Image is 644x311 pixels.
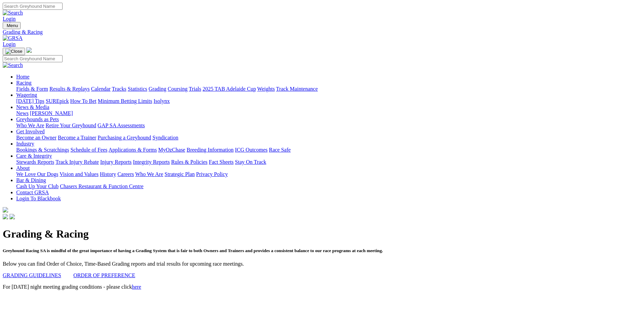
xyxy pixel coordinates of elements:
[16,110,28,116] a: News
[3,55,63,62] input: Search
[7,23,18,28] span: Menu
[16,135,56,140] a: Become an Owner
[98,135,151,140] a: Purchasing a Greyhound
[46,98,69,104] a: SUREpick
[109,147,157,153] a: Applications & Forms
[3,214,8,219] img: facebook.svg
[133,159,170,165] a: Integrity Reports
[117,171,134,177] a: Careers
[152,135,178,140] a: Syndication
[100,171,116,177] a: History
[16,129,45,134] a: Get Involved
[30,110,73,116] a: [PERSON_NAME]
[16,98,641,104] div: Wagering
[3,16,16,22] a: Login
[26,47,32,53] img: logo-grsa-white.png
[59,171,98,177] a: Vision and Values
[209,159,234,165] a: Fact Sheets
[3,228,641,240] h1: Grading & Racing
[3,62,23,68] img: Search
[3,284,141,290] span: For [DATE] night meeting grading conditions - please click
[16,80,31,86] a: Racing
[189,86,201,92] a: Trials
[3,41,16,47] a: Login
[3,3,63,10] input: Search
[3,261,641,267] p: Below you can find Order of Choice, Time-Based Grading reports and trial results for upcoming rac...
[9,214,15,219] img: twitter.svg
[16,86,48,92] a: Fields & Form
[153,98,170,104] a: Isolynx
[3,10,23,16] img: Search
[16,110,641,116] div: News & Media
[128,86,147,92] a: Statistics
[132,284,141,290] a: here
[16,171,58,177] a: We Love Our Dogs
[112,86,126,92] a: Tracks
[16,116,59,122] a: Greyhounds as Pets
[196,171,228,177] a: Privacy Policy
[16,135,641,141] div: Get Involved
[16,92,37,98] a: Wagering
[3,272,61,278] a: GRADING GUIDELINES
[58,135,96,140] a: Become a Trainer
[16,123,641,129] div: Greyhounds as Pets
[165,171,195,177] a: Strategic Plan
[70,98,97,104] a: How To Bet
[235,147,267,153] a: ICG Outcomes
[16,98,44,104] a: [DATE] Tips
[16,159,54,165] a: Stewards Reports
[16,104,49,110] a: News & Media
[16,190,49,195] a: Contact GRSA
[98,123,145,128] a: GAP SA Assessments
[149,86,166,92] a: Grading
[98,98,152,104] a: Minimum Betting Limits
[16,159,641,165] div: Care & Integrity
[171,159,208,165] a: Rules & Policies
[60,183,143,189] a: Chasers Restaurant & Function Centre
[73,272,135,278] a: ORDER OF PREFERENCE
[3,22,21,29] button: Toggle navigation
[16,171,641,177] div: About
[3,48,25,55] button: Toggle navigation
[5,49,22,54] img: Close
[168,86,188,92] a: Coursing
[269,147,290,153] a: Race Safe
[276,86,318,92] a: Track Maintenance
[16,74,29,80] a: Home
[3,248,641,253] h5: Greyhound Racing SA is mindful of the great importance of having a Grading System that is fair to...
[16,183,58,189] a: Cash Up Your Club
[16,141,34,147] a: Industry
[187,147,234,153] a: Breeding Information
[16,183,641,190] div: Bar & Dining
[257,86,275,92] a: Weights
[3,207,8,213] img: logo-grsa-white.png
[158,147,185,153] a: MyOzChase
[100,159,132,165] a: Injury Reports
[46,123,96,128] a: Retire Your Greyhound
[3,29,641,35] a: Grading & Racing
[16,153,52,159] a: Care & Integrity
[91,86,111,92] a: Calendar
[49,86,90,92] a: Results & Replays
[202,86,256,92] a: 2025 TAB Adelaide Cup
[16,147,69,153] a: Bookings & Scratchings
[70,147,107,153] a: Schedule of Fees
[16,196,61,201] a: Login To Blackbook
[135,171,163,177] a: Who We Are
[55,159,99,165] a: Track Injury Rebate
[16,123,44,128] a: Who We Are
[16,86,641,92] div: Racing
[16,147,641,153] div: Industry
[3,35,23,41] img: GRSA
[16,165,30,171] a: About
[235,159,266,165] a: Stay On Track
[16,177,46,183] a: Bar & Dining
